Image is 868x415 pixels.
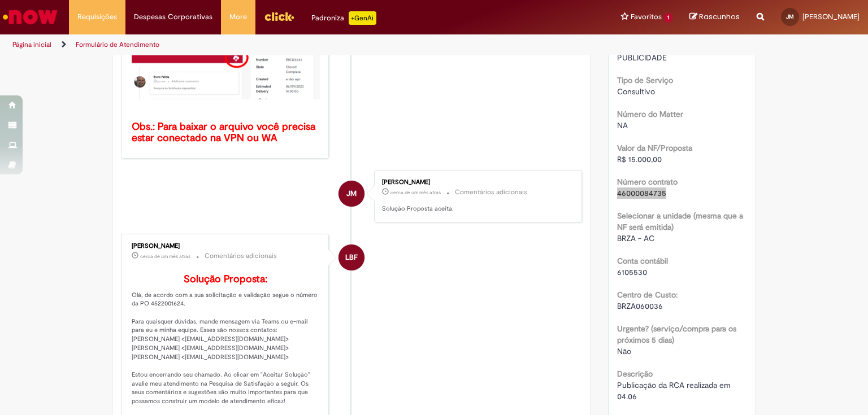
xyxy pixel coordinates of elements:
div: [PERSON_NAME] [132,243,320,250]
time: 15/07/2025 17:10:54 [140,253,190,260]
div: Juliana Mainardi De Meneses [338,181,364,207]
b: Centro de Custo: [617,290,678,300]
b: Valor da NF/Proposta [617,143,692,153]
b: Selecionar a unidade (mesma que a NF será emitida) [617,211,743,232]
span: LBF [345,244,358,271]
b: Urgente? (serviço/compra para os próximos 5 dias) [617,324,736,345]
time: 18/07/2025 10:19:17 [390,189,441,196]
small: Comentários adicionais [205,251,277,261]
a: Formulário de Atendimento [76,40,159,49]
ul: Trilhas de página [8,34,570,55]
span: Publicação da RCA realizada em 04.06 [617,380,733,401]
p: Solução Proposta aceita. [382,204,570,213]
span: 46000084735 [617,188,666,198]
span: cerca de um mês atrás [140,253,190,260]
span: cerca de um mês atrás [390,189,441,196]
span: JM [786,13,794,20]
img: click_logo_yellow_360x200.png [264,8,294,25]
span: Despesas Corporativas [134,11,212,23]
img: ServiceNow [1,6,59,28]
span: BRZA - AC [617,233,654,243]
span: [PERSON_NAME] [802,12,860,21]
a: Rascunhos [689,12,740,23]
span: Consultivo [617,86,655,97]
b: Solução Proposta: [184,273,267,286]
b: Tipo de Serviço [617,75,673,85]
a: Página inicial [12,40,51,49]
span: BRZA060036 [617,301,663,311]
small: Comentários adicionais [455,187,527,197]
span: 1 [664,13,672,23]
b: Número do Matter [617,109,683,119]
span: JM [346,180,357,207]
b: Descrição [617,369,653,379]
img: x_mdbda_azure_blob.picture2.png [132,14,320,99]
div: [PERSON_NAME] [382,179,570,186]
span: Rascunhos [699,11,740,22]
div: Padroniza [311,11,376,25]
b: Conta contábil [617,256,668,266]
div: Lenicia Barbosa Freire [338,244,364,270]
span: R$ 15.000,00 [617,154,662,164]
p: +GenAi [349,11,376,25]
span: Requisições [77,11,117,23]
span: NA [617,120,628,130]
b: Número contrato [617,177,678,187]
b: Obs.: Para baixar o arquivo você precisa estar conectado na VPN ou WA [132,120,318,145]
span: Não [617,346,631,356]
span: 3052850 - SERV PROPAGANDA E PUBLICIDADE [617,41,739,63]
span: More [229,11,247,23]
span: 6105530 [617,267,647,277]
span: Favoritos [631,11,662,23]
